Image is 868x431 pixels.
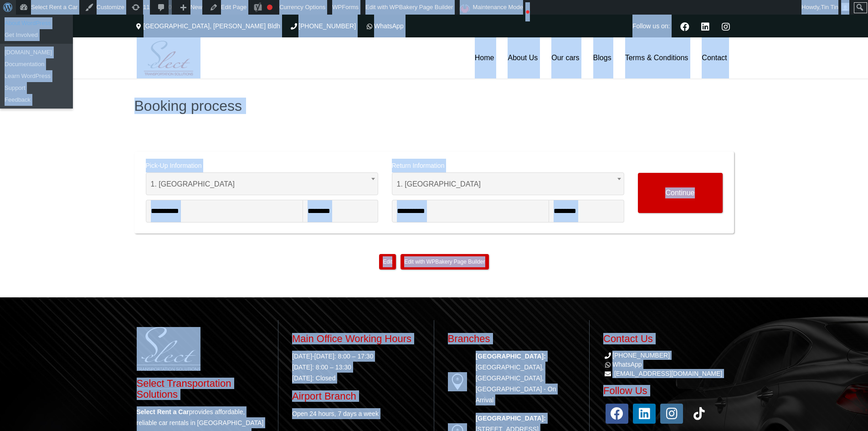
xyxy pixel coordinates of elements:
[603,333,732,344] h3: Contact Us
[401,254,488,270] a: Edit with WPBakery Page Builder
[292,351,420,384] p: [DATE]-[DATE]: 8:00 – 17:30 [DATE]: 8:00 – 13:30 [DATE]: Closed
[468,37,501,78] a: Home
[476,415,546,422] strong: [GEOGRAPHIC_DATA]:
[397,173,619,196] span: 1. Hamad International Airport
[586,37,618,78] a: Blogs
[146,156,378,172] span: Pick-Up Information
[630,15,672,37] li: Follow us on:
[476,353,546,360] strong: [GEOGRAPHIC_DATA]:
[718,21,734,31] a: Instagram
[134,99,734,113] h1: Booking process
[267,5,272,10] div: Focus keyphrase not set
[365,22,404,30] a: WhatsApp
[614,370,722,377] a: [EMAIL_ADDRESS][DOMAIN_NAME]
[677,21,693,31] a: Facebook
[392,172,624,195] span: 1. Hamad International Airport
[448,333,576,344] h3: Branches
[379,254,396,270] a: Edit"Booking process"
[292,408,420,419] p: Open 24 hours, 7 days a week
[476,363,556,404] a: [GEOGRAPHIC_DATA], [GEOGRAPHIC_DATA], [GEOGRAPHIC_DATA] - On Arrival
[603,385,732,396] h3: Follow Us
[603,361,642,368] a: WhatsApp
[137,39,200,78] img: Select Rent a Car
[618,37,695,78] a: Terms & Conditions
[151,173,373,196] span: 1. Hamad International Airport
[137,378,265,400] h3: Select Transportation Solutions
[638,173,723,213] button: Continue
[146,172,378,195] span: 1. Hamad International Airport
[821,4,838,10] span: Tin Tin
[523,2,532,10] i: ●
[460,5,471,13] img: Maintenance mode is disabled
[603,352,670,359] a: [PHONE_NUMBER]
[698,21,714,31] a: Linkedin
[289,22,356,30] a: [PHONE_NUMBER]
[392,156,624,172] span: Return Information
[695,37,734,78] a: Contact
[137,408,189,415] strong: Select Rent a Car
[134,15,285,37] div: [GEOGRAPHIC_DATA], [PERSON_NAME] Bldh
[292,333,420,344] h3: Main Office Working Hours
[501,37,544,78] a: About Us
[292,391,420,402] h3: Airport Branch
[544,37,586,78] a: Our cars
